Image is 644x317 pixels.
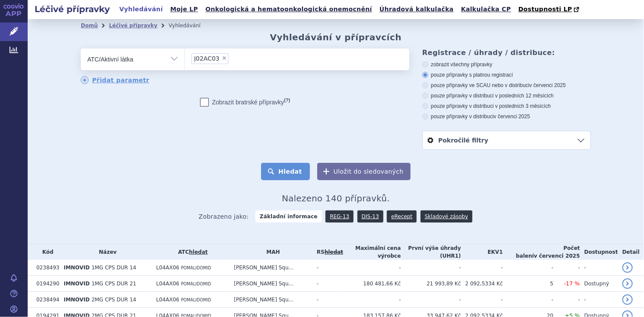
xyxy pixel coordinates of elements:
[181,281,211,286] span: POMALIDOMID
[168,3,201,15] a: Moje LP
[422,92,591,99] label: pouze přípravky v distribuci v posledních 12 měsících
[518,6,572,13] span: Dostupnosti LP
[92,281,137,287] span: 1MG CPS DUR 21
[461,292,503,308] td: -
[282,193,390,204] span: Nalezeno 140 přípravků.
[580,244,618,260] th: Dostupnost
[156,297,179,303] span: L04AX06
[181,265,211,270] span: POMALIDOMID
[564,280,580,287] span: -17 %
[156,281,179,287] span: L04AX06
[423,131,590,149] a: Pokročilé filtry
[401,244,461,260] th: První výše úhrady (UHR1)
[230,260,312,276] td: [PERSON_NAME] Squ...
[554,260,580,276] td: -
[401,276,461,292] td: 21 993,89 Kč
[32,276,59,292] td: 0194290
[64,297,89,303] span: IMNOVID
[422,49,591,57] h3: Registrace / úhrady / distribuce:
[92,265,137,271] span: 1MG CPS DUR 14
[325,249,343,255] a: vyhledávání neobsahuje žádnou platnou referenční skupinu
[377,3,456,15] a: Úhradová kalkulačka
[255,210,322,223] strong: Základní informace
[343,244,401,260] th: Maximální cena výrobce
[325,210,354,223] a: REG-13
[580,276,618,292] td: Dostupný
[81,76,150,84] a: Přidat parametr
[422,82,591,89] label: pouze přípravky ve SCAU nebo v distribuci
[534,253,580,259] span: v červenci 2025
[109,23,157,29] a: Léčivé přípravky
[529,82,566,88] span: v červenci 2025
[516,3,583,16] a: Dostupnosti LP
[203,3,375,15] a: Onkologická a hematoonkologická onemocnění
[461,260,503,276] td: -
[230,292,312,308] td: [PERSON_NAME] Squ...
[312,292,343,308] td: -
[554,292,580,308] td: -
[422,61,591,68] label: zobrazit všechny přípravky
[284,97,290,103] abbr: (?)
[622,294,633,305] a: detail
[422,71,591,78] label: pouze přípravky s platnou registrací
[503,260,554,276] td: -
[421,210,472,223] a: Skladové zásoby
[152,244,230,260] th: ATC
[231,53,236,64] input: J02AC03
[230,276,312,292] td: [PERSON_NAME] Squ...
[32,260,59,276] td: 0238493
[230,244,312,260] th: MAH
[422,103,591,110] label: pouze přípravky v distribuci v posledních 3 měsících
[622,278,633,289] a: detail
[503,244,580,260] th: Počet balení
[622,262,633,273] a: detail
[401,260,461,276] td: -
[503,292,554,308] td: -
[189,249,207,255] a: hledat
[401,292,461,308] td: -
[317,163,411,180] button: Uložit do sledovaných
[459,3,514,15] a: Kalkulačka CP
[494,113,530,120] span: v červenci 2025
[461,276,503,292] td: 2 092,5334 Kč
[422,113,591,120] label: pouze přípravky v distribuci
[387,210,417,223] a: eRecept
[64,265,89,271] span: IMNOVID
[325,249,343,255] del: hledat
[343,292,401,308] td: -
[32,244,59,260] th: Kód
[222,55,227,61] span: ×
[194,55,220,61] span: VORIKONAZOL
[64,281,89,287] span: IMNOVID
[357,210,383,223] a: DIS-13
[92,297,137,303] span: 2MG CPS DUR 14
[200,98,290,107] label: Zobrazit bratrské přípravky
[618,244,644,260] th: Detail
[261,163,310,180] button: Hledat
[580,260,618,276] td: -
[156,265,179,271] span: L04AX06
[461,244,503,260] th: EKV1
[270,32,402,42] h2: Vyhledávání v přípravcích
[343,276,401,292] td: 180 481,66 Kč
[503,276,554,292] td: 5
[343,260,401,276] td: -
[117,3,166,15] a: Vyhledávání
[312,260,343,276] td: -
[199,210,249,223] span: Zobrazeno jako:
[28,3,117,15] h2: Léčivé přípravky
[312,244,343,260] th: RS
[32,292,59,308] td: 0238494
[81,23,98,29] a: Domů
[169,19,212,32] li: Vyhledávání
[181,298,211,302] span: POMALIDOMID
[312,276,343,292] td: -
[59,244,152,260] th: Název
[580,292,618,308] td: -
